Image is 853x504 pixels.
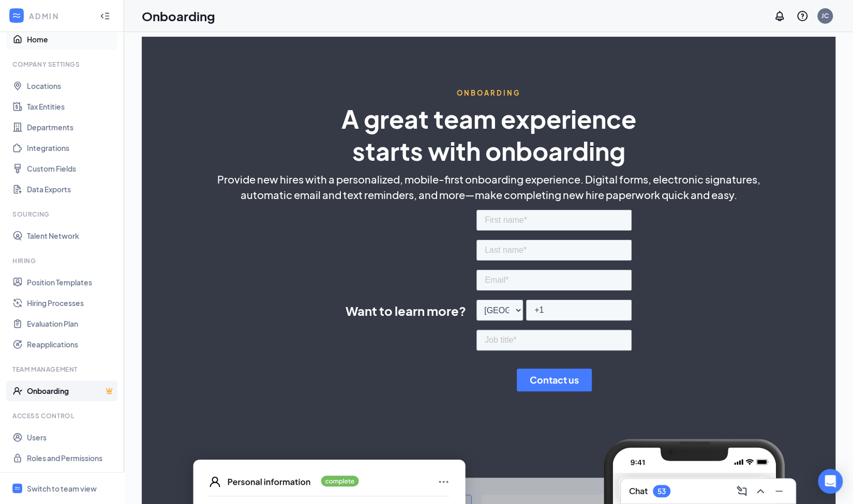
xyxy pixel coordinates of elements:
div: Switch to team view [27,483,97,494]
svg: Collapse [100,11,110,21]
span: A great team experience [341,103,636,134]
div: JC [821,11,829,20]
svg: ComposeMessage [736,485,748,497]
a: Data Exports [27,179,115,200]
a: Reapplications [27,334,115,355]
svg: Minimize [773,485,785,497]
iframe: Form 0 [476,208,632,398]
h3: Chat [629,485,648,497]
svg: Notifications [773,10,786,22]
a: Position Templates [27,272,115,293]
h1: Onboarding [142,7,215,25]
div: Hiring [12,256,113,265]
div: Company Settings [12,60,113,69]
button: ChevronUp [752,483,769,499]
a: Departments [27,117,115,138]
svg: QuestionInfo [796,10,809,22]
span: starts with onboarding [352,135,625,166]
a: Hiring Processes [27,293,115,313]
a: Locations [27,75,115,96]
svg: WorkstreamLogo [14,485,21,492]
a: Tax Entities [27,96,115,117]
div: 53 [657,487,666,496]
svg: ChevronUp [754,485,767,497]
span: Provide new hires with a personalized, mobile-first onboarding experience. Digital forms, electro... [217,172,760,187]
a: Home [27,29,115,50]
a: Users [27,427,115,448]
div: Sourcing [12,210,113,219]
svg: WorkstreamLogo [11,10,22,21]
span: automatic email and text reminders, and more—make completing new hire paperwork quick and easy. [241,187,737,203]
button: ComposeMessage [734,483,750,499]
a: Custom Fields [27,158,115,179]
a: Evaluation Plan [27,313,115,334]
span: ONBOARDING [457,88,521,98]
div: ADMIN [29,11,91,21]
a: Talent Network [27,225,115,246]
div: Open Intercom Messenger [818,469,843,494]
a: OnboardingCrown [27,380,115,401]
button: Minimize [771,483,787,499]
a: Roles and Permissions [27,448,115,468]
div: Team Management [12,365,113,374]
a: Integrations [27,138,115,158]
span: Want to learn more? [346,301,466,320]
div: Access control [12,411,113,420]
